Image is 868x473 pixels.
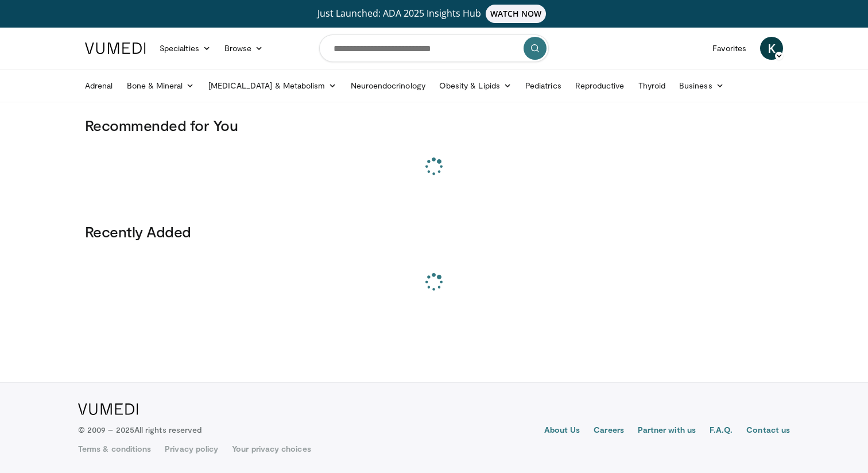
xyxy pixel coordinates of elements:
[432,74,518,97] a: Obesity & Lipids
[518,74,568,97] a: Pediatrics
[746,424,790,438] a: Contact us
[319,34,549,62] input: Search topics, interventions
[153,37,218,60] a: Specialties
[594,424,624,438] a: Careers
[85,116,783,134] h3: Recommended for You
[120,74,201,97] a: Bone & Mineral
[201,74,344,97] a: [MEDICAL_DATA] & Metabolism
[486,5,547,23] span: WATCH NOW
[344,74,432,97] a: Neuroendocrinology
[165,443,218,455] a: Privacy policy
[544,424,580,438] a: About Us
[706,37,753,60] a: Favorites
[710,424,733,438] a: F.A.Q.
[760,37,783,60] a: K
[78,424,201,436] p: © 2009 – 2025
[78,403,138,415] img: VuMedi Logo
[78,74,120,97] a: Adrenal
[638,424,696,438] a: Partner with us
[631,74,673,97] a: Thyroid
[78,443,151,455] a: Terms & conditions
[232,443,311,455] a: Your privacy choices
[672,74,731,97] a: Business
[87,5,781,23] a: Just Launched: ADA 2025 Insights HubWATCH NOW
[85,222,783,241] h3: Recently Added
[218,37,270,60] a: Browse
[568,74,631,97] a: Reproductive
[85,43,146,54] img: VuMedi Logo
[134,425,201,434] span: All rights reserved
